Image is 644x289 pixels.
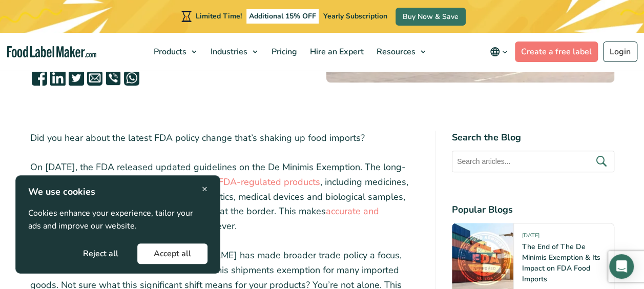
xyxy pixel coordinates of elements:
h4: Search the Blog [452,131,614,144]
span: [DATE] [522,232,539,243]
a: Create a free label [515,42,598,62]
div: Open Intercom Messenger [609,254,634,279]
span: Limited Time! [196,11,242,21]
a: Resources [370,33,431,71]
span: Industries [207,46,248,57]
a: Buy Now & Save [396,8,466,26]
span: Additional 15% OFF [246,9,319,24]
button: Accept all [137,243,207,264]
p: Did you hear about the latest FDA policy change that’s shaking up food imports? [30,131,419,146]
a: Login [603,42,637,62]
input: Search articles... [452,151,614,172]
h4: Popular Blogs [452,203,614,217]
a: The End of The De Minimis Exemption & Its Impact on FDA Food Imports [522,242,600,284]
a: all FDA-regulated products [205,176,320,188]
span: Hire an Expert [307,46,365,57]
a: Products [148,33,202,71]
strong: We use cookies [28,185,95,198]
a: Pricing [265,33,301,71]
p: Cookies enhance your experience, tailor your ads and improve our website. [28,207,207,233]
span: Yearly Subscription [323,11,387,21]
a: Industries [204,33,263,71]
button: Reject all [67,243,135,264]
span: Products [151,46,188,57]
span: Pricing [268,46,298,57]
a: Hire an Expert [304,33,368,71]
span: Resources [373,46,417,57]
span: × [202,182,207,196]
p: On [DATE], the FDA released updated guidelines on the De Minimis Exemption. The long-standing rul... [30,160,419,234]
